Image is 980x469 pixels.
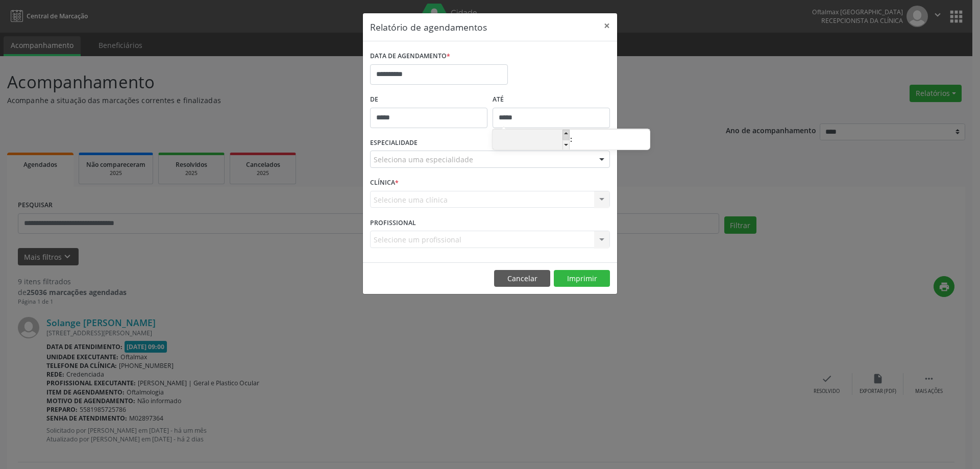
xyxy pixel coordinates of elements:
button: Cancelar [494,270,550,287]
span: : [570,129,573,150]
label: De [370,92,487,108]
label: CLÍNICA [370,175,399,191]
button: Imprimir [554,270,610,287]
button: Close [597,13,617,38]
label: ESPECIALIDADE [370,135,418,151]
label: DATA DE AGENDAMENTO [370,48,450,64]
input: Hour [493,130,570,151]
span: Seleciona uma especialidade [374,154,473,165]
label: ATÉ [493,92,610,108]
input: Minute [573,130,650,151]
label: PROFISSIONAL [370,215,416,231]
h5: Relatório de agendamentos [370,20,487,34]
